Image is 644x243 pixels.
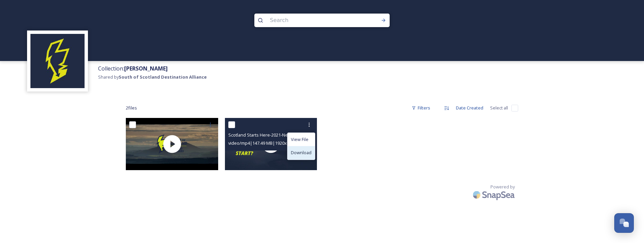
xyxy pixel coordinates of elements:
span: 2 file s [126,105,137,111]
span: Collection: [98,65,168,72]
span: video/mp4 | 147.49 MB | 1920 x 1080 [228,140,296,146]
span: Scotland Starts Here-2021-New-Logo.mp4 [228,132,312,138]
strong: South of Scotland Destination Alliance [119,74,207,80]
strong: [PERSON_NAME] [124,65,168,72]
img: images.jpeg [30,34,85,88]
span: Shared by [98,74,207,80]
span: Powered by [490,184,515,190]
span: View File [291,136,308,143]
span: Select all [490,105,508,111]
img: SnapSea Logo [471,187,518,203]
button: Open Chat [614,213,634,233]
span: Download [291,149,312,156]
div: Filters [408,101,434,115]
div: Date Created [453,101,487,115]
img: thumbnail [126,118,218,170]
input: Search [267,13,359,28]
